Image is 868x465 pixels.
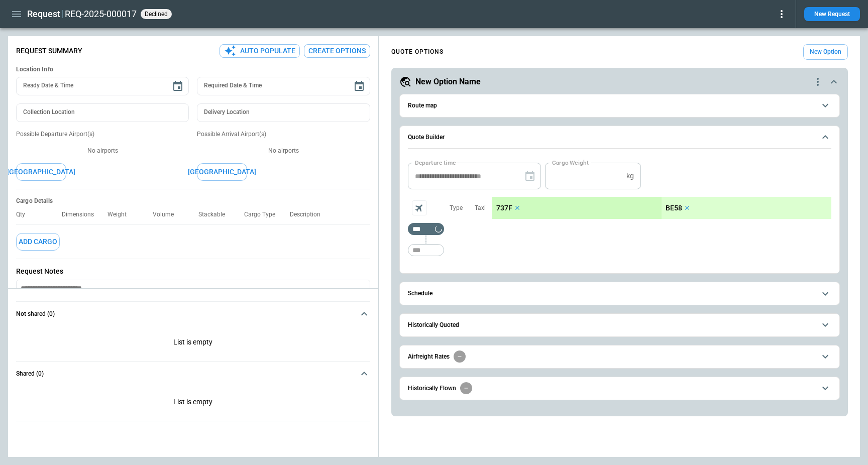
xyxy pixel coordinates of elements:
[496,204,512,212] p: 737F
[62,211,102,218] p: Dimensions
[27,8,60,20] h1: Request
[16,211,33,218] p: Qty
[141,9,172,19] div: No a/c availability
[408,223,444,235] div: Too short
[290,211,329,218] p: Description
[65,8,137,20] h2: REQ-2025-000017
[408,134,445,141] h6: Quote Builder
[552,158,589,167] label: Cargo Weight
[626,172,634,180] p: kg
[197,130,370,139] p: Possible Arrival Airport(s)
[16,326,370,361] p: List is empty
[197,147,370,155] p: No airports
[16,197,370,205] h6: Cargo Details
[16,66,370,73] h6: Location Info
[16,386,370,421] p: List is empty
[16,233,60,251] button: Add Cargo
[107,211,135,218] p: Weight
[349,76,369,96] button: Choose date
[153,211,182,218] p: Volume
[408,126,831,149] button: Quote Builder
[16,362,370,386] button: Shared (0)
[304,44,370,58] button: Create Options
[475,204,486,212] p: Taxi
[16,386,370,421] div: Not shared (0)
[16,163,66,181] button: [GEOGRAPHIC_DATA]
[408,282,831,305] button: Schedule
[16,302,370,326] button: Not shared (0)
[408,163,831,261] div: Quote Builder
[143,11,170,18] span: declined
[408,102,437,109] h6: Route map
[168,76,188,96] button: Choose date
[16,326,370,361] div: Not shared (0)
[408,290,432,297] h6: Schedule
[16,311,55,317] h6: Not shared (0)
[450,204,463,212] p: Type
[16,371,44,377] h6: Shared (0)
[408,322,459,328] h6: Historically Quoted
[391,50,444,54] h4: QUOTE OPTIONS
[408,354,450,360] h6: Airfreight Rates
[408,94,831,117] button: Route map
[812,76,824,88] div: quote-option-actions
[803,44,848,60] button: New Option
[408,345,831,368] button: Airfreight Rates
[415,158,456,167] label: Departure time
[244,211,283,218] p: Cargo Type
[408,377,831,400] button: Historically Flown
[220,44,300,58] button: Auto Populate
[408,314,831,336] button: Historically Quoted
[408,385,456,392] h6: Historically Flown
[197,163,247,181] button: [GEOGRAPHIC_DATA]
[198,211,233,218] p: Stackable
[379,40,860,420] div: scrollable content
[666,204,682,212] p: BE58
[415,76,481,87] h5: New Option Name
[804,7,860,21] button: New Request
[16,267,370,276] p: Request Notes
[16,147,189,155] p: No airports
[412,200,427,215] span: Aircraft selection
[16,47,82,55] p: Request Summary
[492,197,831,219] div: scrollable content
[399,76,840,88] button: New Option Namequote-option-actions
[408,244,444,256] div: Too short
[16,130,189,139] p: Possible Departure Airport(s)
